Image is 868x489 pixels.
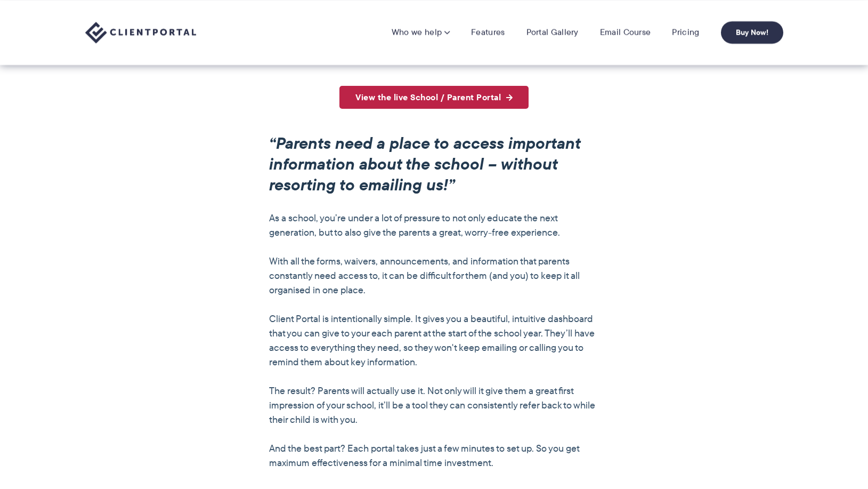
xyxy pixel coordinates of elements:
a: View the live School / Parent Portal [339,86,529,109]
em: “Parents need a place to access important information about the school – without resorting to ema... [269,131,580,197]
a: Portal Gallery [526,27,579,38]
p: With all the forms, waivers, announcements, and information that parents constantly need access t... [269,254,599,298]
p: As a school, you’re under a lot of pressure to not only educate the next generation, but to also ... [269,211,599,240]
p: The result? Parents will actually use it. Not only will it give them a great first impression of ... [269,384,599,427]
p: And the best part? Each portal takes just a few minutes to set up. So you get maximum effectivene... [269,442,599,470]
a: Pricing [672,27,699,38]
a: Features [471,27,505,38]
p: Client Portal is intentionally simple. It gives you a beautiful, intuitive dashboard that you can... [269,312,599,370]
a: Buy Now! [721,21,783,44]
a: Email Course [600,27,651,38]
a: Who we help [392,27,450,38]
